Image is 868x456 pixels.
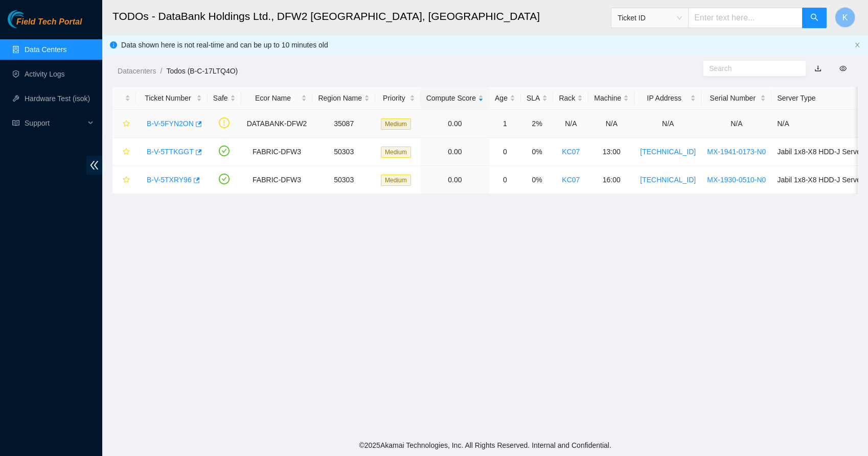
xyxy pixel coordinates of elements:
td: 16:00 [588,166,634,194]
a: [TECHNICAL_ID] [640,148,696,156]
button: star [118,172,130,188]
button: star [118,143,130,160]
button: star [118,115,130,132]
td: FABRIC-DFW3 [241,138,313,166]
a: KC07 [562,148,580,156]
td: FABRIC-DFW3 [241,166,313,194]
a: Data Centers [25,45,66,54]
a: Hardware Test (isok) [25,94,90,103]
span: / [160,67,162,75]
a: [TECHNICAL_ID] [640,176,696,184]
span: double-left [86,156,102,175]
button: search [802,8,827,28]
td: 13:00 [588,138,634,166]
td: 50303 [312,138,375,166]
a: MX-1941-0173-N0 [707,148,766,156]
span: Field Tech Portal [16,17,82,27]
span: star [123,148,130,156]
td: 2% [521,110,553,138]
a: Akamai TechnologiesField Tech Portal [8,18,82,32]
span: check-circle [219,174,230,184]
td: 0.00 [421,138,489,166]
input: Enter text here... [688,8,803,28]
a: MX-1930-0510-N0 [707,176,766,184]
span: Medium [381,175,411,186]
td: N/A [634,110,701,138]
td: DATABANK-DFW2 [241,110,313,138]
td: 50303 [312,166,375,194]
td: 0.00 [421,110,489,138]
a: B-V-5TTKGGT [147,148,194,156]
td: N/A [588,110,634,138]
a: Datacenters [118,67,156,75]
span: star [123,176,130,184]
button: close [854,42,860,49]
span: close [854,42,860,48]
footer: © 2025 Akamai Technologies, Inc. All Rights Reserved. Internal and Confidential. [102,435,868,456]
a: download [814,64,821,73]
input: Search [709,63,792,74]
a: KC07 [562,176,580,184]
span: search [810,13,818,23]
button: K [835,7,855,28]
td: 1 [489,110,521,138]
a: B-V-5FYN2ON [147,119,194,128]
img: Akamai Technologies [8,10,52,28]
td: N/A [553,110,588,138]
span: Medium [381,118,411,130]
td: 35087 [312,110,375,138]
a: Activity Logs [25,70,65,78]
span: check-circle [219,146,230,156]
a: B-V-5TXRY96 [147,176,192,184]
span: eye [839,65,847,72]
td: 0 [489,138,521,166]
span: Ticket ID [618,10,682,26]
span: read [12,119,19,127]
button: download [807,60,829,77]
td: 0% [521,166,553,194]
span: Medium [381,147,411,158]
span: Support [25,113,85,133]
td: 0.00 [421,166,489,194]
span: K [842,11,848,24]
span: exclamation-circle [219,117,230,128]
a: Todos (B-C-17LTQ4O) [166,67,238,75]
span: star [123,120,130,128]
td: N/A [701,110,771,138]
td: 0 [489,166,521,194]
td: 0% [521,138,553,166]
